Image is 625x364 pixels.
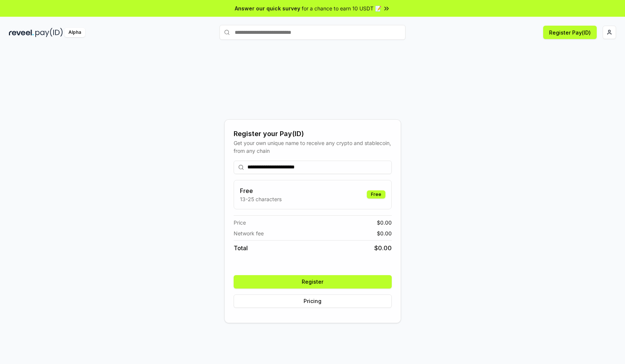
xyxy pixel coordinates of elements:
h3: Free [240,186,282,195]
span: Total [234,244,248,252]
div: Free [367,190,385,199]
span: Answer our quick survey [235,4,300,12]
span: $ 0.00 [377,219,392,226]
span: Price [234,219,246,226]
button: Pricing [234,294,392,308]
button: Register Pay(ID) [543,26,597,39]
div: Get your own unique name to receive any crypto and stablecoin, from any chain [234,139,392,155]
span: for a chance to earn 10 USDT 📝 [302,4,381,12]
img: pay_id [35,28,63,37]
img: reveel_dark [9,28,34,37]
button: Register [234,275,392,289]
span: $ 0.00 [377,229,392,237]
div: Alpha [64,28,85,37]
div: Register your Pay(ID) [234,129,392,139]
p: 13-25 characters [240,195,282,203]
span: $ 0.00 [374,244,392,252]
span: Network fee [234,229,264,237]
